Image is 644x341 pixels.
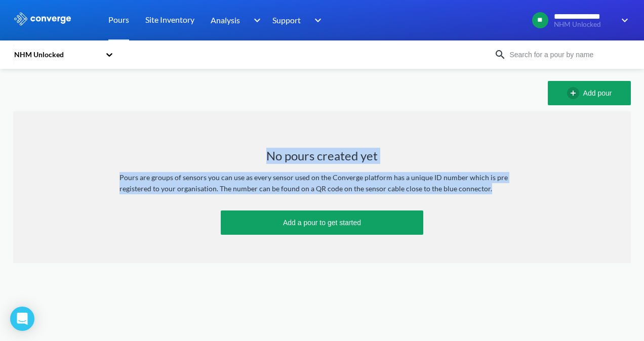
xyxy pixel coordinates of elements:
h1: No pours created yet [266,148,378,164]
div: NHM Unlocked [13,49,100,60]
button: Add pour [548,81,631,105]
img: downArrow.svg [615,14,631,26]
div: Pours are groups of sensors you can use as every sensor used on the Converge platform has a uniqu... [119,172,525,194]
img: downArrow.svg [247,14,263,26]
input: Search for a pour by name [506,49,629,60]
img: add-circle-outline.svg [567,87,583,99]
span: NHM Unlocked [554,21,615,28]
img: icon-search.svg [494,49,506,61]
span: Analysis [211,14,240,26]
img: logo_ewhite.svg [13,12,72,25]
span: Support [272,14,301,26]
div: Open Intercom Messenger [10,307,34,331]
button: Add a pour to get started [221,210,423,235]
img: downArrow.svg [308,14,324,26]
